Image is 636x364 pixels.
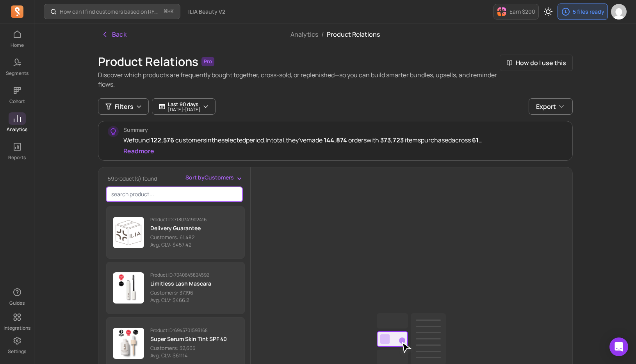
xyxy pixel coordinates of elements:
p: Integrations [4,325,30,331]
p: Avg. CLV: $457.42 [150,241,207,249]
p: Product ID: 7040645824592 [150,272,211,278]
p: Analytics [7,126,27,133]
img: Product image [113,217,144,248]
p: Guides [9,300,25,306]
p: Discover which products are frequently bought together, cross-sold, or replenished—so you can bui... [98,70,500,89]
p: Customers: 61,482 [150,234,207,241]
h1: Product Relations [98,55,198,69]
p: Avg. CLV: $466.2 [150,297,211,304]
div: Open Intercom Messenger [609,337,628,356]
button: Last 90 days[DATE]-[DATE] [152,98,216,115]
span: + [164,7,174,16]
p: Home [11,42,24,48]
p: [DATE] - [DATE] [168,107,200,112]
button: Filters [98,98,149,115]
button: ILIA Beauty V2 [183,5,230,19]
span: Product Relations [327,30,380,39]
img: avatar [611,4,627,20]
span: Export [536,102,556,111]
p: How can I find customers based on RFM and lifecycle stages? [60,8,161,16]
p: Settings [8,348,26,355]
button: 5 files ready [558,4,608,20]
span: 144,874 [322,136,348,144]
p: Product ID: 6945701593168 [150,327,227,334]
button: Product ID:7040645824592Limitless Lash MascaraCustomers: 37,196 Avg. CLV: $466.2 [106,262,245,314]
button: How can I find customers based on RFM and lifecycle stages?⌘+K [44,4,180,19]
input: search product [106,187,242,202]
img: Product image [113,272,144,304]
img: Product image [113,328,144,359]
p: Super Serum Skin Tint SPF 40 [150,335,227,343]
span: 373,723 [379,136,405,144]
p: Segments [6,70,29,76]
kbd: K [171,9,174,15]
p: Product ID: 7180741902416 [150,217,207,223]
button: Sort byCustomers [185,174,243,181]
p: Customers: 37,196 [150,289,211,297]
button: Export [529,98,573,115]
p: Delivery Guarantee [150,224,207,232]
span: / [318,30,327,39]
p: Customers: 32,665 [150,344,227,352]
span: Sort by Customers [185,174,234,181]
span: ILIA Beauty V2 [188,8,225,16]
p: Last 90 days [168,101,200,107]
p: Avg. CLV: $611.14 [150,352,227,360]
span: 59 product(s) found [108,175,157,182]
button: Toggle dark mode [540,4,556,20]
p: Reports [8,154,26,161]
p: Summary [123,126,563,134]
kbd: ⌘ [164,7,168,17]
div: We found customers in the selected period. In total, they've made orders with items purchased acr... [123,135,563,145]
span: Pro [201,57,214,66]
button: Back [98,27,130,42]
p: 5 files ready [573,8,604,16]
span: 122,576 [150,136,175,144]
p: Earn $200 [510,8,535,16]
button: Earn $200 [493,4,539,20]
span: 61 [471,136,483,144]
button: How do I use this [500,55,573,71]
p: Limitless Lash Mascara [150,280,211,288]
span: Filters [115,102,134,111]
p: Cohort [9,98,25,105]
a: Analytics [290,30,318,39]
button: Product ID:7180741902416Delivery GuaranteeCustomers: 61,482 Avg. CLV: $457.42 [106,206,245,259]
button: Guides [9,284,26,308]
button: Readmore [123,146,154,156]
